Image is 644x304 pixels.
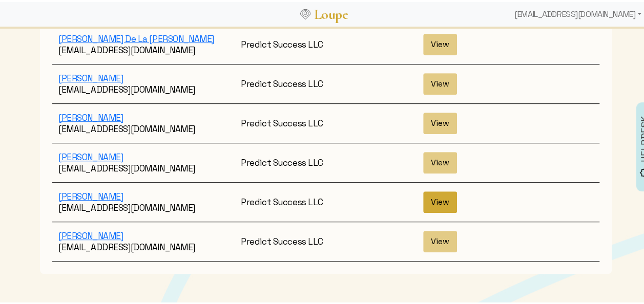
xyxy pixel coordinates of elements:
[52,110,235,133] div: [EMAIL_ADDRESS][DOMAIN_NAME]
[235,194,417,206] div: Predict Success LLC
[423,71,457,93] button: View
[310,3,351,22] a: Loupe
[58,71,123,82] a: [PERSON_NAME]
[423,189,457,211] button: View
[423,229,457,250] button: View
[235,76,417,88] div: Predict Success LLC
[235,155,417,166] div: Predict Success LLC
[235,116,417,127] div: Predict Success LLC
[235,234,417,245] div: Predict Success LLC
[300,7,310,17] img: Loupe Logo
[52,71,235,93] div: [EMAIL_ADDRESS][DOMAIN_NAME]
[52,189,235,211] div: [EMAIL_ADDRESS][DOMAIN_NAME]
[52,228,235,251] div: [EMAIL_ADDRESS][DOMAIN_NAME]
[58,149,123,161] a: [PERSON_NAME]
[423,150,457,171] button: View
[52,149,235,172] div: [EMAIL_ADDRESS][DOMAIN_NAME]
[235,37,417,48] div: Predict Success LLC
[58,189,123,200] a: [PERSON_NAME]
[58,228,123,240] a: [PERSON_NAME]
[58,31,214,42] a: [PERSON_NAME] De La [PERSON_NAME]
[423,32,457,53] button: View
[52,31,235,54] div: [EMAIL_ADDRESS][DOMAIN_NAME]
[423,111,457,132] button: View
[58,110,123,121] a: [PERSON_NAME]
